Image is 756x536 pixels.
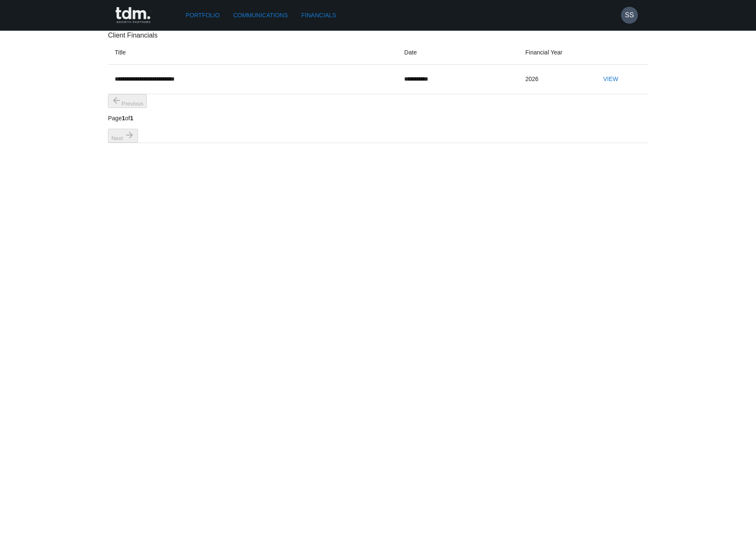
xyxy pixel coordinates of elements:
button: SS [621,7,638,24]
a: Communications [230,8,292,23]
th: Financial Year [518,41,590,65]
th: Date [397,41,518,65]
a: Financials [298,8,339,23]
h6: SS [625,10,634,20]
b: 1 [130,115,133,122]
button: previous page [108,94,147,108]
th: Title [108,41,397,65]
td: 2026 [518,65,590,94]
button: View [597,71,624,87]
table: Client document table [108,41,648,143]
button: next page [108,129,138,143]
p: Client Financials [108,30,648,41]
b: 1 [122,115,125,122]
p: Page of [108,114,147,123]
a: Portfolio [182,8,223,23]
